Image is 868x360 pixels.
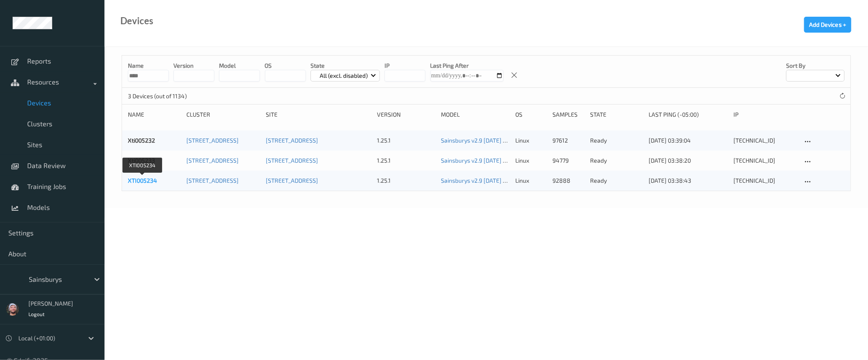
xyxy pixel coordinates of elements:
p: Sort by [786,61,845,70]
a: Sainsburys v2.9 [DATE] 10:55 Auto Save [441,177,545,184]
p: Last Ping After [430,61,504,70]
div: [TECHNICAL_ID] [733,176,797,185]
div: Cluster [186,110,260,119]
a: Sainsburys v2.9 [DATE] 10:55 Auto Save [441,137,545,144]
a: Xti005233 [128,157,155,164]
div: 97612 [552,136,584,145]
div: [DATE] 03:38:20 [649,156,728,165]
p: 3 Devices (out of 1134) [128,92,191,100]
p: OS [265,61,306,70]
p: IP [384,61,425,70]
div: Site [266,110,371,119]
a: Sainsburys v2.9 [DATE] 10:55 Auto Save [441,157,545,164]
div: [DATE] 03:38:43 [649,176,728,185]
div: Name [128,110,181,119]
a: [STREET_ADDRESS] [186,157,239,164]
div: Samples [552,110,584,119]
div: 94779 [552,156,584,165]
div: ip [733,110,797,119]
a: [STREET_ADDRESS] [266,177,318,184]
div: OS [515,110,547,119]
p: model [219,61,260,70]
div: State [590,110,643,119]
p: linux [515,156,547,165]
p: State [311,61,380,70]
div: version [377,110,435,119]
p: linux [515,136,547,145]
p: Name [128,61,169,70]
p: ready [590,156,643,165]
p: ready [590,136,643,145]
div: 92888 [552,176,584,185]
a: XTI005234 [128,177,157,184]
div: Model [441,110,509,119]
button: Add Devices + [804,17,851,33]
a: [STREET_ADDRESS] [266,157,318,164]
div: Last Ping (-05:00) [649,110,728,119]
div: [TECHNICAL_ID] [733,136,797,145]
div: 1.25.1 [377,136,435,145]
p: ready [590,176,643,185]
p: linux [515,176,547,185]
p: All (excl. disabled) [317,71,371,80]
div: 1.25.1 [377,176,435,185]
a: [STREET_ADDRESS] [186,177,239,184]
div: [DATE] 03:39:04 [649,136,728,145]
a: [STREET_ADDRESS] [266,137,318,144]
p: version [173,61,214,70]
a: [STREET_ADDRESS] [186,137,239,144]
div: 1.25.1 [377,156,435,165]
div: Devices [120,17,153,25]
div: [TECHNICAL_ID] [733,156,797,165]
a: Xti005232 [128,137,155,144]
